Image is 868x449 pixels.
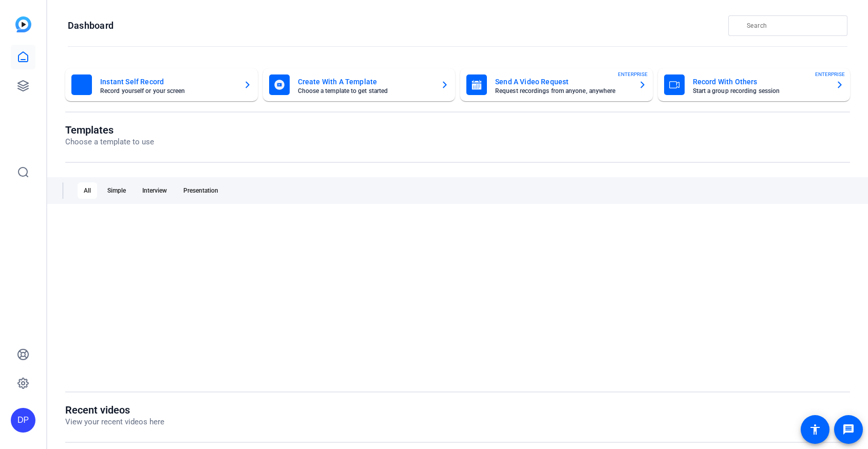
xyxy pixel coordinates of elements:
mat-icon: accessibility [809,423,821,436]
p: Choose a template to use [65,136,154,148]
span: ENTERPRISE [815,70,845,78]
mat-card-subtitle: Choose a template to get started [298,88,433,94]
button: Record With OthersStart a group recording sessionENTERPRISE [658,68,851,101]
div: DP [11,408,35,433]
mat-card-subtitle: Request recordings from anyone, anywhere [495,88,630,94]
button: Create With A TemplateChoose a template to get started [263,68,456,101]
input: Search [747,20,839,32]
mat-card-title: Instant Self Record [100,76,235,88]
div: All [78,182,97,199]
div: Simple [101,182,132,199]
mat-card-title: Record With Others [693,76,828,88]
mat-card-subtitle: Record yourself or your screen [100,88,235,94]
div: Interview [136,182,173,199]
div: Presentation [177,182,224,199]
h1: Templates [65,124,154,136]
p: View your recent videos here [65,416,164,428]
h1: Dashboard [68,20,114,32]
mat-card-subtitle: Start a group recording session [693,88,828,94]
button: Send A Video RequestRequest recordings from anyone, anywhereENTERPRISE [460,68,653,101]
mat-card-title: Send A Video Request [495,76,630,88]
img: blue-gradient.svg [15,16,31,32]
h1: Recent videos [65,404,164,416]
mat-icon: message [842,423,855,436]
button: Instant Self RecordRecord yourself or your screen [65,68,258,101]
mat-card-title: Create With A Template [298,76,433,88]
span: ENTERPRISE [618,70,648,78]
